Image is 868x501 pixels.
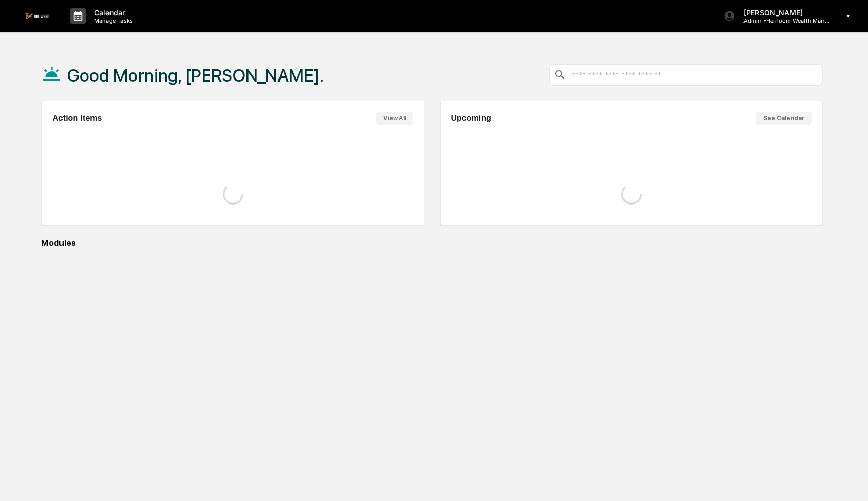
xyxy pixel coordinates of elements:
h2: Upcoming [451,114,491,123]
button: See Calendar [756,112,812,125]
div: Modules [41,238,823,248]
p: Manage Tasks [86,17,138,24]
button: View All [376,112,413,125]
p: Calendar [86,8,138,17]
p: Admin • Heirloom Wealth Management [735,17,831,24]
p: [PERSON_NAME] [735,8,831,17]
h2: Action Items [52,114,102,123]
img: logo [25,13,50,18]
h1: Good Morning, [PERSON_NAME]. [67,65,324,86]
